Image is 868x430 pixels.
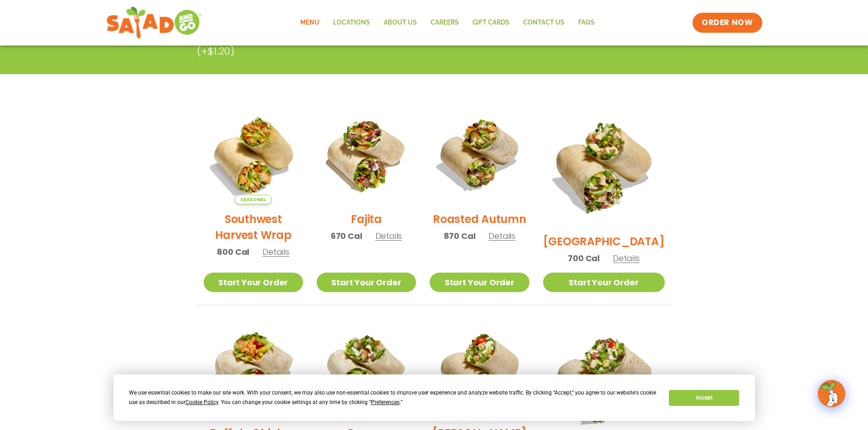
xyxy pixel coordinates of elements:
a: Start Your Order [430,273,529,292]
span: 670 Cal [331,230,362,242]
a: ORDER NOW [693,13,762,33]
span: 800 Cal [217,246,249,258]
h2: Roasted Autumn [433,211,526,227]
a: About Us [377,12,424,33]
a: Start Your Order [317,273,416,292]
span: ORDER NOW [702,17,753,28]
a: Start Your Order [204,273,303,292]
h2: Southwest Harvest Wrap [204,211,303,243]
a: Contact Us [516,12,571,33]
span: Details [488,230,515,242]
span: Details [262,246,289,258]
span: 870 Cal [444,230,476,242]
img: Product photo for Cobb Wrap [430,319,529,418]
img: wpChatIcon [819,381,844,406]
a: Careers [424,12,466,33]
img: Product photo for Fajita Wrap [317,105,416,204]
button: Accept [669,390,739,406]
h2: [GEOGRAPHIC_DATA] [543,233,665,249]
span: Seasonal [235,195,272,204]
span: 700 Cal [568,252,600,264]
a: GIFT CARDS [466,12,516,33]
img: Product photo for Roasted Autumn Wrap [430,105,529,204]
img: Product photo for Buffalo Chicken Wrap [204,319,303,418]
img: Product photo for BBQ Ranch Wrap [543,105,665,227]
span: Cookie Policy [185,399,218,405]
nav: Menu [293,12,601,33]
a: Locations [326,12,377,33]
span: Details [613,253,640,264]
h2: Fajita [351,211,382,227]
span: Details [375,230,402,242]
a: FAQs [571,12,601,33]
div: We use essential cookies to make our site work. With your consent, we may also use non-essential ... [129,388,658,407]
span: Preferences [371,399,400,405]
img: new-SAG-logo-768×292 [106,5,202,41]
a: Menu [293,12,326,33]
img: Product photo for Caesar Wrap [317,319,416,418]
a: Start Your Order [543,273,665,292]
div: Cookie Consent Prompt [113,374,755,421]
img: Product photo for Southwest Harvest Wrap [204,105,303,204]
